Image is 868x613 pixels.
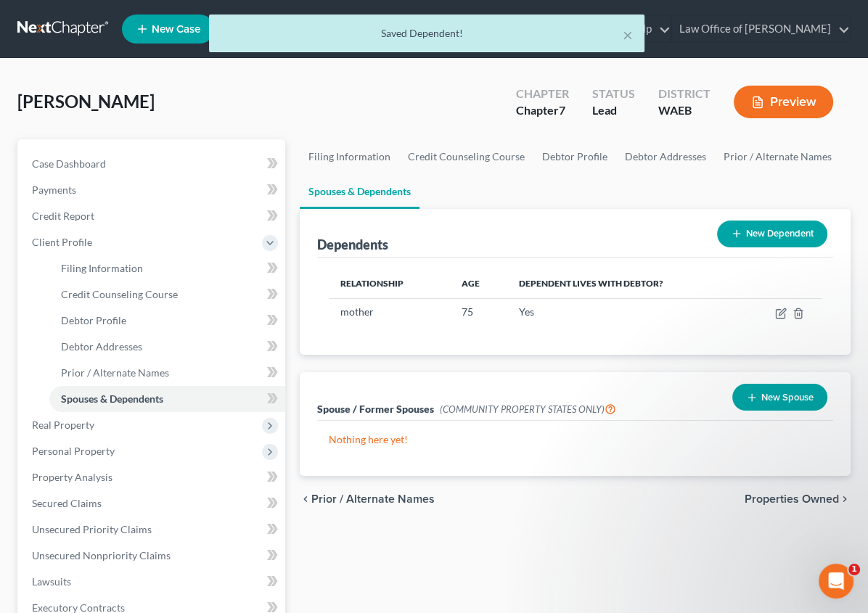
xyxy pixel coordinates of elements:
b: static [105,194,137,206]
span: (COMMUNITY PROPERTY STATES ONLY) [440,403,616,415]
span: Unsecured Nonpriority Claims [32,549,171,561]
img: Profile image for Emma [41,8,65,31]
span: Prior / Alternate Names [311,493,435,505]
div: Lead [592,102,635,119]
button: New Spouse [732,384,827,411]
a: Unsecured Nonpriority Claims [20,543,285,569]
span: Properties Owned [745,493,839,505]
button: Gif picker [69,475,81,487]
a: Debtor Profile [49,308,285,334]
td: 75 [450,298,508,326]
button: Upload attachment [22,475,34,487]
button: Start recording [92,475,104,487]
textarea: Message… [12,445,278,469]
iframe: Intercom live chat [819,564,853,598]
th: Relationship [329,269,449,298]
a: Spouses & Dependents [49,386,285,412]
a: Spouses & Dependents [300,174,419,209]
span: Spouse / Former Spouses [317,403,434,415]
p: Nothing here yet! [329,432,822,447]
span: Case Dashboard [32,157,106,170]
span: 7 [559,103,565,117]
span: Debtor Addresses [61,340,142,353]
div: District [658,86,711,102]
b: Important Update: Form Changes in Progress [23,123,215,149]
span: Property Analysis [32,471,112,483]
span: Prior / Alternate Names [61,366,169,379]
a: Credit Counseling Course [49,281,285,308]
button: go back [9,6,37,33]
a: Property Analysis [20,464,285,490]
div: Saved Dependent! [221,26,633,41]
div: Due to a major app update, some forms have temporarily changed from to . [23,123,226,208]
button: Properties Owned chevron_right [745,493,851,505]
a: Payments [20,177,285,203]
i: chevron_right [839,493,851,505]
div: Status [592,86,635,102]
span: Credit Counseling Course [61,288,178,300]
td: mother [329,298,449,326]
b: Dynamic forms [23,230,109,242]
a: Unsecured Priority Claims [20,517,285,543]
th: Age [450,269,508,298]
a: Lawsuits [20,569,285,595]
b: Static forms [23,258,220,284]
td: Yes [507,298,740,326]
a: Filing Information [49,255,285,281]
span: Unsecured Priority Claims [32,523,152,535]
a: Case Dashboard [20,151,285,177]
div: Dependents [317,236,388,253]
a: Debtor Addresses [49,334,285,360]
button: Preview [734,86,833,118]
span: Payments [32,184,76,196]
button: Emoji picker [46,475,57,487]
span: [PERSON_NAME] [17,91,155,112]
div: [PERSON_NAME] • [DATE] [23,433,137,442]
span: Client Profile [32,236,92,248]
div: Chapter [516,86,569,102]
div: Important Update: Form Changes in ProgressDue to a major app update, some forms have temporarily ... [12,114,238,430]
div: Our team is actively working to re-integrate dynamic functionality and expects to have it restore... [23,308,226,421]
h1: [PERSON_NAME] [70,7,165,18]
b: dynamic [47,194,95,206]
a: Secured Claims [20,490,285,517]
a: Credit Report [20,203,285,229]
span: Real Property [32,419,94,431]
div: Close [255,6,281,32]
a: Prior / Alternate Names [715,139,840,174]
span: Filing Information [61,262,143,274]
button: New Dependent [717,221,827,247]
span: Credit Report [32,210,94,222]
span: Lawsuits [32,575,71,588]
span: Debtor Profile [61,314,126,326]
i: chevron_left [300,493,311,505]
div: WAEB [658,102,711,119]
a: Filing Information [300,139,399,174]
span: Personal Property [32,445,115,457]
button: Home [227,6,255,33]
button: × [623,26,633,44]
a: Debtor Addresses [616,139,715,174]
span: Secured Claims [32,497,102,509]
div: Chapter [516,102,569,119]
button: chevron_left Prior / Alternate Names [300,493,435,505]
a: Credit Counseling Course [399,139,533,174]
button: Send a message… [249,469,272,493]
span: 1 [848,564,860,575]
a: Prior / Alternate Names [49,360,285,386]
th: Dependent lives with debtor? [507,269,740,298]
p: Active [70,18,99,33]
div: Emma says… [12,114,279,462]
a: Debtor Profile [533,139,616,174]
div: automatically adjust based on your input, showing or hiding fields to streamline the process. dis... [23,215,226,301]
span: Spouses & Dependents [61,392,163,405]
